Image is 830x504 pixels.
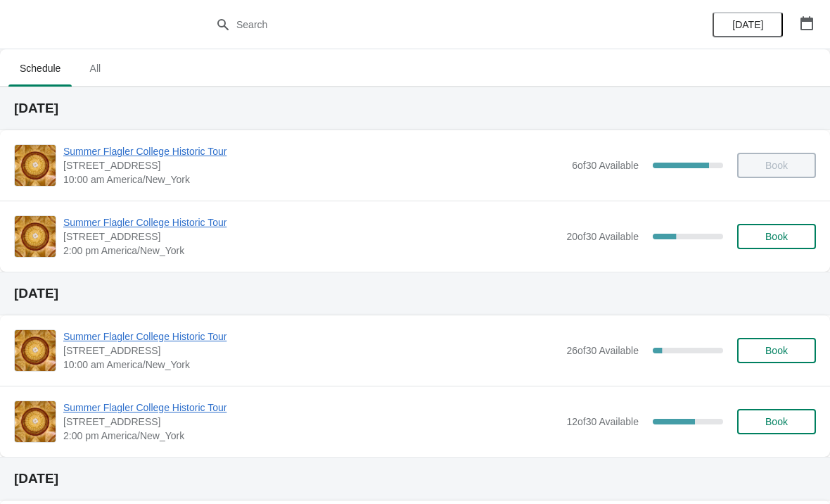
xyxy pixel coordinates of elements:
[236,12,622,37] input: Search
[566,231,639,242] span: 20 of 30 Available
[15,216,56,257] img: Summer Flagler College Historic Tour | 74 King Street, St. Augustine, FL, USA | 2:00 pm America/N...
[63,229,559,244] span: [STREET_ADDRESS]
[63,244,559,258] span: 2:00 pm America/New_York
[14,101,816,115] h2: [DATE]
[14,286,816,301] h2: [DATE]
[732,19,763,30] span: [DATE]
[14,472,816,486] h2: [DATE]
[566,345,639,356] span: 26 of 30 Available
[765,231,788,242] span: Book
[15,145,56,186] img: Summer Flagler College Historic Tour | 74 King Street, St. Augustine, FL, USA | 10:00 am America/...
[63,358,559,372] span: 10:00 am America/New_York
[8,56,72,81] span: Schedule
[737,409,816,434] button: Book
[63,329,559,344] span: Summer Flagler College Historic Tour
[572,160,639,171] span: 6 of 30 Available
[63,401,559,415] span: Summer Flagler College Historic Tour
[63,429,559,443] span: 2:00 pm America/New_York
[713,12,783,37] button: [DATE]
[765,345,788,356] span: Book
[63,415,559,429] span: [STREET_ADDRESS]
[63,172,565,187] span: 10:00 am America/New_York
[737,338,816,363] button: Book
[15,401,56,442] img: Summer Flagler College Historic Tour | 74 King Street, St. Augustine, FL, USA | 2:00 pm America/N...
[63,215,559,229] span: Summer Flagler College Historic Tour
[63,344,559,358] span: [STREET_ADDRESS]
[15,330,56,371] img: Summer Flagler College Historic Tour | 74 King Street, St. Augustine, FL, USA | 10:00 am America/...
[63,158,565,172] span: [STREET_ADDRESS]
[737,224,816,249] button: Book
[765,416,788,427] span: Book
[77,56,113,81] span: All
[566,416,639,427] span: 12 of 30 Available
[63,144,565,158] span: Summer Flagler College Historic Tour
